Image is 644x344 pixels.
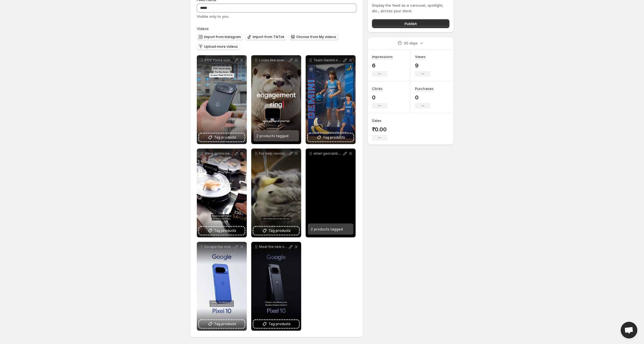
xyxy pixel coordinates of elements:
p: POV Youre using Pro Res Zoom on the new Pixel 10 Pro XL [205,58,233,62]
button: Choose from My videos [289,34,338,40]
div: Open chat [621,322,637,338]
p: when georainbolt began exploring the world on Street View he wouldve never guessed that one day h... [313,151,342,156]
span: Tag products [214,228,236,233]
span: Visible only to you. [197,14,229,19]
button: Tag products [199,227,245,235]
p: For help resolving roommate conflict without huffing and puffing try AI Mode in Search [259,151,288,156]
button: Import from Instagram [197,34,243,40]
button: Tag products [253,320,299,328]
div: Escape the ordinary with Google Pixel10 It has Pixels most powerful chip an incredible camera and... [197,242,247,331]
div: For help resolving roommate conflict without huffing and puffing try AI Mode in SearchTag products [251,149,301,237]
p: Were gonna need a bigger belt Get help decoding sushi dishes with googlegemini [205,151,233,156]
p: 6 [372,62,393,69]
span: Import from Instagram [204,35,241,39]
p: Escape the ordinary with Google Pixel10 It has Pixels most powerful chip an incredible camera and... [205,245,233,249]
div: Team Gemini needs YOU Create your custom figurine with googlegeminis NanoBanana Start with me as ... [306,55,356,144]
p: Looks like everyone is looking for their significant otter Searches for engagement ring are at an... [259,58,288,62]
span: Tag products [323,135,345,140]
button: Publish [372,19,449,28]
h3: Sales [372,118,381,123]
p: Display the feed as a carousel, spotlight, etc., across your store. [372,2,449,14]
span: Tag products [214,135,236,140]
p: Meet the new status pro Pixel10 Pro features unprecedented AI with googlegemini unbelievable came... [259,245,288,249]
div: Meet the new status pro Pixel10 Pro features unprecedented AI with googlegemini unbelievable came... [251,242,301,331]
span: 2 products tagged [256,134,288,138]
span: Tag products [214,321,236,327]
span: Videos [197,26,209,31]
div: Were gonna need a bigger belt Get help decoding sushi dishes with googlegeminiTag products [197,149,247,237]
button: Tag products [199,320,245,328]
p: 0 [372,94,388,101]
h3: Impressions [372,54,393,59]
span: Import from TikTok [253,35,285,39]
h3: Clicks [372,86,383,91]
h3: Purchases [415,86,434,91]
button: Tag products [253,227,299,235]
span: Tag products [268,321,291,327]
p: 9 [415,62,431,69]
div: POV Youre using Pro Res Zoom on the new Pixel 10 Pro XLTag products [197,55,247,144]
button: Import from TikTok [245,34,287,40]
p: 30 days [404,40,418,46]
p: Team Gemini needs YOU Create your custom figurine with googlegeminis NanoBanana Start with me as ... [313,58,342,62]
p: 0 [415,94,434,101]
span: Upload more videos [204,44,238,49]
button: Tag products [308,134,353,141]
span: Publish [404,21,417,26]
p: ₹0.00 [372,126,388,133]
span: Tag products [268,228,291,233]
div: when georainbolt began exploring the world on Street View he wouldve never guessed that one day h... [306,149,356,237]
button: Tag products [199,134,245,141]
div: Looks like everyone is looking for their significant otter Searches for engagement ring are at an... [251,55,301,144]
span: Choose from My videos [296,35,336,39]
button: Upload more videos [197,43,240,50]
h3: Views [415,54,426,59]
span: 2 products tagged [311,227,343,231]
